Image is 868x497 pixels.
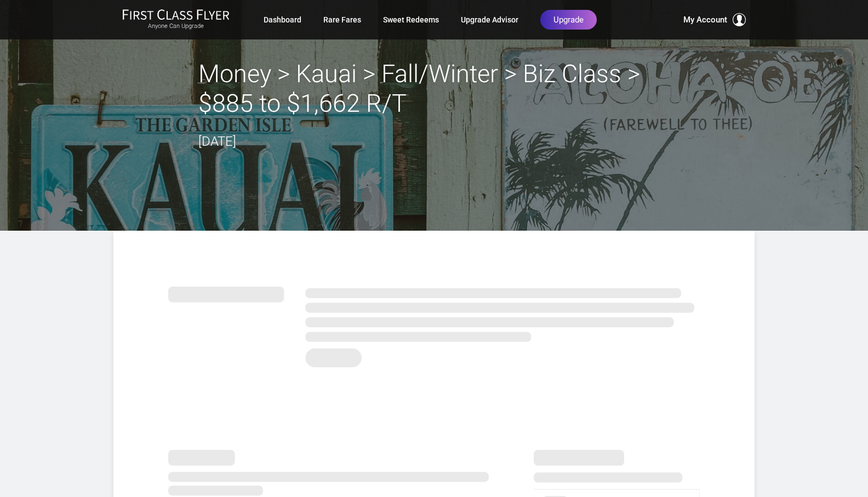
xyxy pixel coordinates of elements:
[122,9,230,20] img: First Class Flyer
[323,10,361,30] a: Rare Fares
[198,59,670,118] h2: Money > Kauai > Fall/Winter > Biz Class > $885 to $1,662 R/T
[168,275,700,374] img: summary.svg
[264,10,301,30] a: Dashboard
[122,22,230,30] small: Anyone Can Upgrade
[122,9,230,31] a: First Class FlyerAnyone Can Upgrade
[540,10,597,30] a: Upgrade
[198,134,236,149] time: [DATE]
[461,10,518,30] a: Upgrade Advisor
[383,10,439,30] a: Sweet Redeems
[683,13,727,26] span: My Account
[683,13,746,26] button: My Account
